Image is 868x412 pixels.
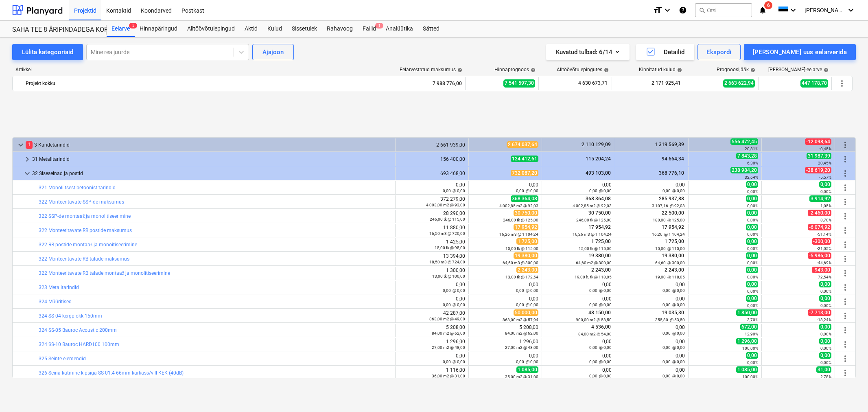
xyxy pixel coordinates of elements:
[418,21,444,37] div: Sätted
[240,21,262,37] a: Aktid
[662,302,685,307] small: 0,00 @ 0,00
[662,345,685,350] small: 0,00 @ 0,00
[661,253,685,259] span: 19 380,00
[399,253,465,265] div: 13 394,00
[655,246,685,251] small: 15,00 @ 115,00
[602,68,609,72] span: help
[39,342,119,347] a: 324 SS-10 Bauroc HARD100 100mm
[661,210,685,216] span: 22 500,00
[514,309,538,316] span: 50 000,00
[39,370,184,376] a: 326 Seina katmine kipsiga SS-01.4 66mm karkass/vill KEK (40dB)
[699,7,705,13] span: search
[585,156,612,162] span: 115 204,24
[576,318,612,322] small: 900,00 m2 @ 53,50
[107,21,135,37] div: Eelarve
[646,47,684,57] div: Detailid
[472,339,538,350] div: 1 296,00
[575,275,612,279] small: 19,00 h, tk @ 118,05
[585,196,612,202] span: 368 364,08
[287,21,322,37] div: Sissetulek
[577,80,608,87] span: 4 630 673,71
[252,44,294,60] button: Ajajoon
[706,47,731,57] div: Ekspordi
[12,26,97,34] div: SAHA TEE 8 ÄRIPINDADEGA KORTERMAJA
[26,138,392,151] div: 3 Kandetarindid
[432,274,465,278] small: 13,00 tk @ 100,00
[472,182,538,193] div: 0,00
[588,224,612,230] span: 17 954,92
[262,21,287,37] a: Kulud
[579,246,612,251] small: 15,00 tk @ 115,00
[399,339,465,350] div: 1 296,00
[545,282,612,293] div: 0,00
[399,171,465,176] div: 693 468,00
[399,367,465,379] div: 1 116,00
[619,339,685,350] div: 0,00
[589,345,612,350] small: 0,00 @ 0,00
[636,44,694,60] button: Detailid
[505,331,538,335] small: 84,00 m2 @ 62,00
[12,67,393,72] div: Artikkel
[655,261,685,265] small: 64,60 @ 300,00
[322,21,358,37] a: Rahavoog
[472,353,538,364] div: 0,00
[695,3,752,17] button: Otsi
[399,282,465,293] div: 0,00
[516,288,538,293] small: 0,00 @ 0,00
[529,68,536,72] span: help
[514,224,538,230] span: 17 954,92
[107,21,135,37] a: Eelarve5
[545,296,612,307] div: 0,00
[661,310,685,316] span: 19 035,30
[375,23,383,28] span: 1
[399,225,465,236] div: 11 880,00
[12,44,83,60] button: Lülita kategooriaid
[456,68,462,72] span: help
[590,324,612,330] span: 4 536,00
[499,232,538,237] small: 16,26 m3 @ 1 104,24
[619,296,685,307] div: 0,00
[26,77,389,90] div: Projekt kokku
[429,260,465,264] small: 18,50 m3 @ 724,00
[619,182,685,193] div: 0,00
[400,67,462,72] div: Eelarvestatud maksumus
[432,345,465,350] small: 27,00 m2 @ 48,00
[653,5,662,15] i: format_size
[619,282,685,293] div: 0,00
[654,142,685,147] span: 1 319 569,39
[503,318,538,322] small: 863,00 m2 @ 57,94
[576,261,612,265] small: 64,60 m2 @ 300,00
[429,317,465,321] small: 863,00 m2 @ 49,00
[443,288,465,293] small: 0,00 @ 0,00
[589,374,612,378] small: 0,00 @ 0,00
[39,299,72,305] a: 324 Müüritised
[399,267,465,279] div: 1 300,00
[556,47,620,57] div: Kuvatud tulbad : 6/14
[381,21,418,37] div: Analüütika
[39,242,137,248] a: 322 RB postide montaaž ja monoitiseerimine
[576,218,612,222] small: 246,00 tk @ 125,00
[443,188,465,193] small: 0,00 @ 0,00
[619,353,685,364] div: 0,00
[399,310,465,322] div: 42 287,00
[443,302,465,307] small: 0,00 @ 0,00
[505,345,538,350] small: 27,00 m2 @ 48,00
[662,374,685,378] small: 0,00 @ 0,00
[744,44,856,60] button: [PERSON_NAME] uus eelarverida
[800,79,828,87] span: 447 178,70
[39,213,131,219] a: 322 SSP-de montaaž ja monolitiseerimine
[557,67,609,72] div: Alltöövõtulepingutes
[472,296,538,307] div: 0,00
[822,68,829,72] span: help
[753,47,847,57] div: [PERSON_NAME] uus eelarverida
[589,188,612,193] small: 0,00 @ 0,00
[22,154,32,164] span: keyboard_arrow_right
[662,5,672,15] i: keyboard_arrow_down
[661,224,685,230] span: 17 954,92
[503,79,535,87] span: 7 541 597,30
[662,288,685,293] small: 0,00 @ 0,00
[39,185,116,191] a: 321 Monoliitsest betoonist tarindid
[676,68,682,72] span: help
[768,67,829,72] div: [PERSON_NAME]-eelarve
